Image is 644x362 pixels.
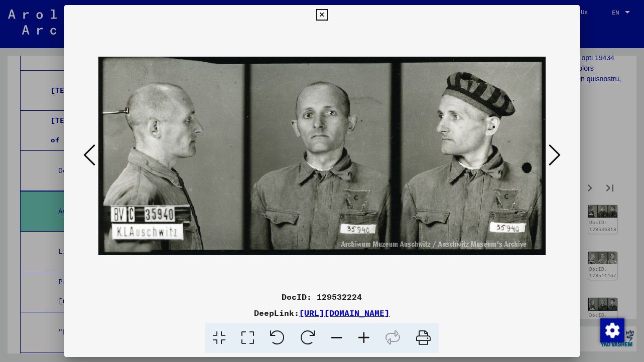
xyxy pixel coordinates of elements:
img: Change consent [600,318,624,342]
a: [URL][DOMAIN_NAME] [299,308,390,318]
div: DocID: 129532224 [64,291,579,303]
img: 001.jpg [98,25,545,287]
div: DeepLink: [64,307,579,319]
div: Change consent [600,318,624,342]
